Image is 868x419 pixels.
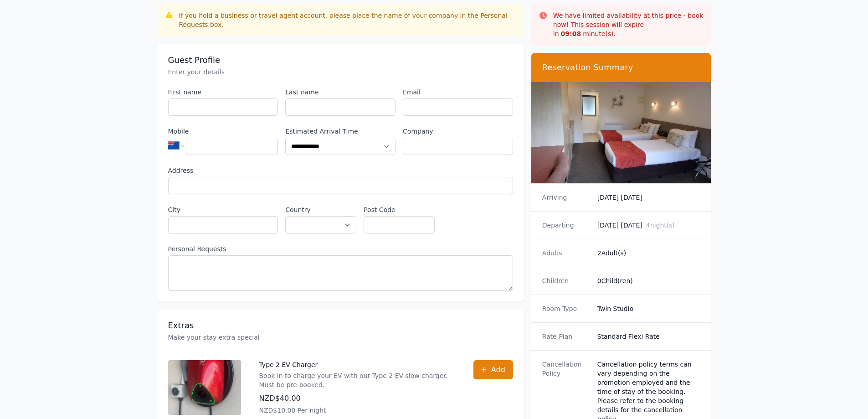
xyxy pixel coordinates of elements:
h3: Extras [168,320,513,331]
label: Last name [285,88,395,97]
dd: [DATE] [DATE] [597,193,700,202]
dd: Twin Studio [597,304,700,313]
dt: Rate Plan [542,332,590,341]
p: NZD$40.00 [259,393,455,404]
label: Personal Requests [168,244,513,253]
p: Enter your details [168,67,513,77]
label: Country [285,205,356,214]
dt: Room Type [542,304,590,313]
img: Twin Studio [531,82,711,183]
h3: Guest Profile [168,55,513,66]
dt: Children [542,276,590,285]
div: If you hold a business or travel agent account, please place the name of your company in the Pers... [179,11,517,29]
p: Type 2 EV Charger [259,360,455,369]
dt: Departing [542,221,590,230]
label: Mobile [168,127,278,136]
p: Make your stay extra special [168,333,513,342]
p: Book in to charge your EV with our Type 2 EV slow charger. Must be pre-booked. [259,371,455,389]
label: Estimated Arrival Time [285,127,395,136]
span: 4 night(s) [646,222,675,229]
dt: Arriving [542,193,590,202]
button: Add [473,360,513,379]
img: Type 2 EV Charger [168,360,241,415]
dd: 2 Adult(s) [597,248,700,258]
label: City [168,205,278,214]
label: Company [403,127,513,136]
dd: [DATE] [DATE] [597,221,700,230]
strong: 09 : 08 [561,30,581,37]
dd: 0 Child(ren) [597,276,700,285]
dt: Adults [542,248,590,258]
h3: Reservation Summary [542,62,700,73]
p: We have limited availability at this price - book now! This session will expire in minute(s). [553,11,704,38]
label: Email [403,88,513,97]
p: NZD$10.00 Per night [259,406,455,415]
span: Add [491,364,505,375]
label: First name [168,88,278,97]
dd: Standard Flexi Rate [597,332,700,341]
label: Post Code [364,205,435,214]
label: Address [168,166,513,175]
